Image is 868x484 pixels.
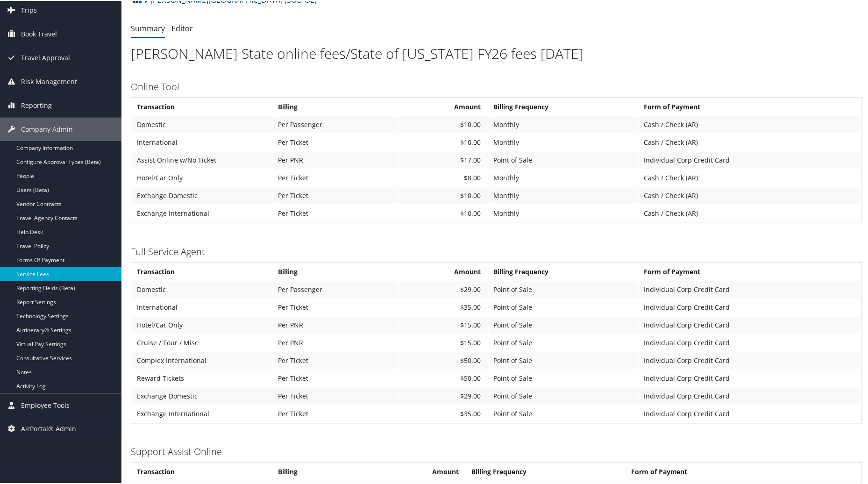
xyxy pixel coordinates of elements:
td: Point of Sale [489,280,639,297]
th: Amount [372,463,466,480]
td: $15.00 [399,334,488,350]
td: Point of Sale [489,351,639,368]
th: Billing Frequency [489,263,639,279]
a: Editor [171,22,193,33]
th: Billing Frequency [489,98,639,114]
td: Cash / Check (AR) [640,204,861,221]
th: Billing [273,263,398,279]
td: $50.00 [399,369,488,386]
td: Domestic [132,280,272,297]
span: AirPortal® Admin [21,417,76,440]
td: $29.00 [399,280,488,297]
th: Billing Frequency [467,463,626,480]
a: Summary [131,22,165,33]
th: Amount [399,263,488,279]
td: Complex International [132,351,272,368]
h3: Support Assist Online [131,445,862,458]
td: Per Passenger [273,280,398,297]
td: Per Passenger [273,115,398,132]
td: International [132,133,272,150]
td: $29.00 [399,387,488,404]
td: Individual Corp Credit Card [640,151,861,168]
td: Per Ticket [273,298,398,315]
td: Exchange Domestic [132,387,272,404]
td: Per Ticket [273,204,398,221]
td: Monthly [489,169,639,185]
h3: Online Tool [131,79,862,93]
td: Per Ticket [273,169,398,185]
span: Risk Management [21,69,77,93]
td: $10.00 [399,204,488,221]
td: Monthly [489,204,639,221]
td: Per PNR [273,334,398,350]
td: Per Ticket [273,133,398,150]
td: International [132,298,272,315]
td: Point of Sale [489,151,639,168]
td: Per Ticket [273,186,398,203]
td: Cash / Check (AR) [640,169,861,185]
td: $17.00 [399,151,488,168]
td: Individual Corp Credit Card [640,334,861,350]
th: Transaction [132,463,272,480]
th: Billing [273,463,371,480]
td: Individual Corp Credit Card [640,316,861,333]
td: Monthly [489,186,639,203]
th: Form of Payment [626,463,861,480]
td: Domestic [132,115,272,132]
th: Form of Payment [640,98,861,114]
td: $35.00 [399,405,488,421]
td: $50.00 [399,351,488,368]
td: Cash / Check (AR) [640,186,861,203]
td: Assist Online w/No Ticket [132,151,272,168]
th: Form of Payment [640,263,861,279]
h3: Full Service Agent [131,244,862,257]
td: Individual Corp Credit Card [640,298,861,315]
td: $35.00 [399,298,488,315]
td: Point of Sale [489,387,639,404]
span: Company Admin [21,117,73,140]
span: Travel Approval [21,45,70,69]
td: Individual Corp Credit Card [640,387,861,404]
td: $15.00 [399,316,488,333]
td: Exchange International [132,204,272,221]
td: Exchange International [132,405,272,421]
td: Individual Corp Credit Card [640,369,861,386]
th: Transaction [132,263,272,279]
h1: [PERSON_NAME] State online fees/State of [US_STATE] FY26 fees [DATE] [131,43,862,63]
td: Reward Tickets [132,369,272,386]
td: Hotel/Car Only [132,316,272,333]
td: Point of Sale [489,298,639,315]
span: Reporting [21,93,52,116]
td: Point of Sale [489,316,639,333]
td: Monthly [489,115,639,132]
td: Cash / Check (AR) [640,133,861,150]
span: Employee Tools [21,393,70,416]
td: Point of Sale [489,369,639,386]
td: Per PNR [273,151,398,168]
td: Individual Corp Credit Card [640,405,861,421]
td: $10.00 [399,186,488,203]
th: Amount [399,98,488,114]
td: Per Ticket [273,369,398,386]
td: Cash / Check (AR) [640,115,861,132]
span: Book Travel [21,21,57,45]
td: Per Ticket [273,387,398,404]
th: Transaction [132,98,272,114]
td: $8.00 [399,169,488,185]
td: Per Ticket [273,405,398,421]
td: Cruise / Tour / Misc [132,334,272,350]
td: Individual Corp Credit Card [640,280,861,297]
td: Monthly [489,133,639,150]
td: Per Ticket [273,351,398,368]
td: Point of Sale [489,334,639,350]
td: Point of Sale [489,405,639,421]
td: $10.00 [399,115,488,132]
td: $10.00 [399,133,488,150]
td: Exchange Domestic [132,186,272,203]
td: Hotel/Car Only [132,169,272,185]
td: Per PNR [273,316,398,333]
th: Billing [273,98,398,114]
td: Individual Corp Credit Card [640,351,861,368]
